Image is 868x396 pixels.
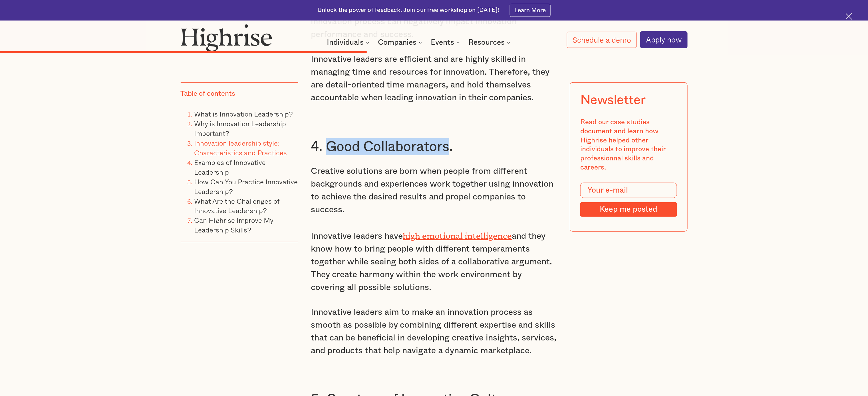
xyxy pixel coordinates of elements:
div: Resources [468,39,512,46]
div: Events [431,39,462,46]
div: Resources [468,39,505,46]
a: How Can You Practice Innovative Leadership? [194,176,298,196]
input: Keep me posted [580,202,677,217]
p: Innovative leaders are efficient and are highly skilled in managing time and resources for innova... [311,53,557,104]
div: Companies [378,39,424,46]
a: Innovation leadership style: Characteristics and Practices [194,138,287,158]
a: Why is Innovation Leadership Important? [194,118,286,138]
a: high emotional intelligence [403,231,512,236]
a: Can Highrise Improve My Leadership Skills? [194,215,274,235]
p: Creative solutions are born when people from different backgrounds and experiences work together ... [311,165,557,216]
div: Newsletter [580,93,646,107]
img: Cross icon [846,13,852,20]
div: Table of contents [181,89,235,98]
div: Events [431,39,454,46]
p: Innovative leaders have and they know how to bring people with different temperaments together wh... [311,228,557,294]
input: Your e-mail [580,183,677,198]
div: Read our case studies document and learn how Highrise helped other individuals to improve their p... [580,118,677,172]
a: Schedule a demo [567,32,637,48]
div: Companies [378,39,416,46]
a: What is Innovation Leadership? [194,109,293,119]
div: Unlock the power of feedback. Join our free workshop on [DATE]! [317,6,499,15]
div: Individuals [327,39,371,46]
img: Highrise logo [181,24,272,52]
p: Innovative leaders aim to make an innovation process as smooth as possible by combining different... [311,306,557,357]
a: Apply now [640,31,688,48]
a: Learn More [510,4,551,17]
a: Examples of Innovative Leadership [194,157,266,177]
h3: 4. Good Collaborators. [311,138,557,155]
form: Modal Form [580,183,677,217]
div: Individuals [327,39,364,46]
a: What Are the Challenges of Innovative Leadership? [194,195,280,216]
